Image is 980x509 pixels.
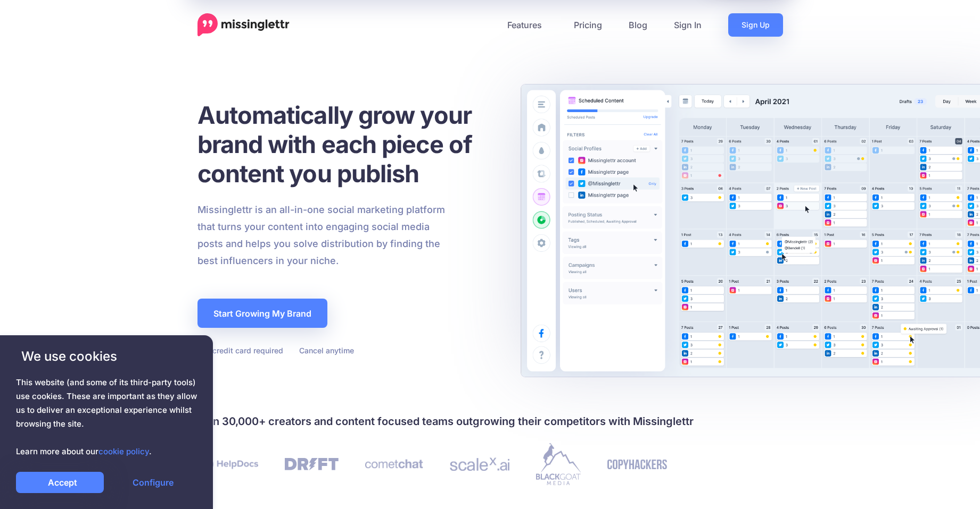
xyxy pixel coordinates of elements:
[109,472,197,493] a: Configure
[728,13,783,37] a: Sign Up
[197,344,283,357] li: No credit card required
[98,446,149,456] a: cookie policy
[297,344,354,357] li: Cancel anytime
[197,299,327,328] a: Start Growing My Brand
[16,347,197,366] span: We use cookies
[16,472,104,493] a: Accept
[16,376,197,459] span: This website (and some of its third-party tools) use cookies. These are important as they allow u...
[494,13,561,37] a: Features
[197,201,446,269] p: Missinglettr is an all-in-one social marketing platform that turns your content into engaging soc...
[197,13,290,37] a: Home
[615,13,661,37] a: Blog
[661,13,715,37] a: Sign In
[561,13,615,37] a: Pricing
[197,413,783,430] h4: Join 30,000+ creators and content focused teams outgrowing their competitors with Missinglettr
[197,100,498,188] h1: Automatically grow your brand with each piece of content you publish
